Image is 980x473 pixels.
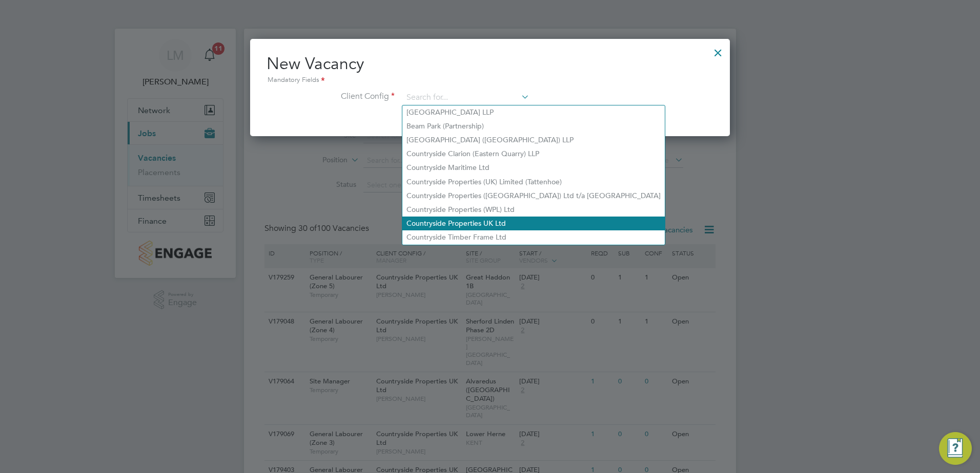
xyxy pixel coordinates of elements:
li: Beam Park (Partnership) [402,119,665,133]
input: Search for... [403,90,529,105]
button: Engage Resource Center [939,432,972,465]
h2: New Vacancy [267,53,713,86]
div: Mandatory Fields [267,75,713,86]
li: Countryside Properties (WPL) Ltd [402,203,665,217]
li: [GEOGRAPHIC_DATA] ([GEOGRAPHIC_DATA]) LLP [402,133,665,147]
li: [GEOGRAPHIC_DATA] LLP [402,105,665,119]
li: Countryside Maritime Ltd [402,161,665,175]
li: Countryside Timber Frame Ltd [402,230,665,244]
label: Client Config [267,91,395,102]
li: Countryside Properties UK Ltd [402,217,665,230]
li: Countryside Properties (UK) Limited (Tattenhoe) [402,175,665,189]
li: Countryside Properties ([GEOGRAPHIC_DATA]) Ltd t/a [GEOGRAPHIC_DATA] [402,189,665,203]
li: Countryside Clarion (Eastern Quarry) LLP [402,147,665,161]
